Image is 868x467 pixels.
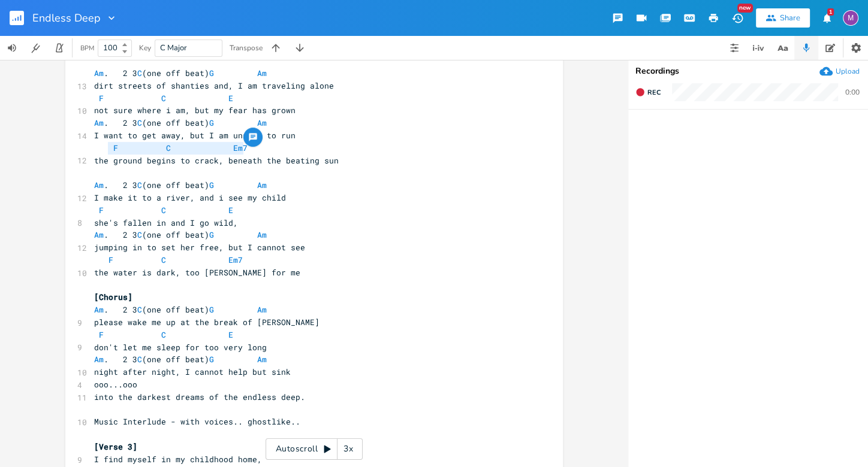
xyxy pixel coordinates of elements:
span: C [161,329,166,340]
span: Endless Deep [32,13,101,23]
span: E [228,205,233,216]
span: F [108,254,113,265]
span: Am [257,117,267,128]
span: the ground begins to crack, beneath the beating sun [94,155,339,166]
span: E [228,329,233,340]
span: C [137,354,142,365]
span: [Verse 3] [94,441,137,452]
span: Am [257,68,267,78]
span: Rec [647,88,661,97]
div: 3x [337,438,359,460]
span: Am [94,117,104,128]
span: the water is dark, too [PERSON_NAME] for me [94,267,300,278]
span: Am [94,354,104,365]
div: BPM [80,45,94,51]
div: New [737,4,753,13]
span: C [137,229,142,240]
span: C [137,68,142,78]
span: night after night, I cannot help but sink [94,366,291,377]
span: Am [94,229,104,240]
div: Share [780,13,800,23]
span: . 2 3 (one off beat) [94,117,272,128]
span: Am [94,304,104,315]
span: C [137,180,142,190]
span: she's fallen in and I go wild, [94,217,238,228]
span: Am [257,180,267,190]
span: Am [257,304,267,315]
span: [Chorus] [94,292,132,302]
span: don't let me sleep for too very long [94,342,267,353]
span: G [209,229,214,240]
span: G [209,354,214,365]
span: I want to get away, but I am unable to run [94,130,296,141]
div: Key [139,44,151,51]
button: New [725,7,749,29]
button: M [843,4,858,32]
div: 0:00 [845,89,860,96]
span: not sure where i am, but my fear has grown [94,105,296,116]
span: . 2 3 (one off beat) [94,68,272,78]
span: Am [94,180,104,190]
span: F [99,93,104,104]
span: please wake me up at the break of [PERSON_NAME] [94,317,320,327]
span: G [209,117,214,128]
span: C [161,205,166,216]
span: E [228,93,233,104]
span: G [209,180,214,190]
span: F [99,329,104,340]
div: 1 [827,8,834,16]
span: Am [257,354,267,365]
span: . 2 3 (one off beat) [94,304,272,315]
div: melindameshad [843,10,858,26]
span: G [209,68,214,78]
span: I find myself in my childhood home, [94,454,262,465]
span: Em7 [233,142,248,153]
span: C [161,254,166,265]
span: into the darkest dreams of the endless deep. [94,392,305,402]
span: C [166,142,171,153]
span: C [137,117,142,128]
span: F [99,205,104,216]
button: Share [756,8,810,28]
span: . 2 3 (one off beat) [94,180,272,190]
span: G [209,304,214,315]
button: Rec [631,83,665,102]
span: Em7 [228,254,243,265]
span: dirt streets of shanties and, I am traveling alone [94,80,334,91]
span: ooo...ooo [94,379,137,390]
button: Upload [819,65,860,78]
button: 1 [815,7,839,29]
span: C [137,304,142,315]
span: . 2 3 (one off beat) [94,354,272,365]
span: I make it to a river, and i see my child [94,192,286,203]
span: C [161,93,166,104]
span: Am [94,68,104,78]
span: Music Interlude - with voices.. ghostlike.. [94,416,300,427]
div: Recordings [635,67,861,75]
div: Upload [836,66,860,76]
span: F [113,142,118,153]
span: . 2 3 (one off beat) [94,229,272,240]
div: Transpose [230,44,263,51]
span: jumping in to set her free, but I cannot see [94,242,305,253]
div: Autoscroll [266,438,363,460]
span: C Major [160,43,187,53]
span: Am [257,229,267,240]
